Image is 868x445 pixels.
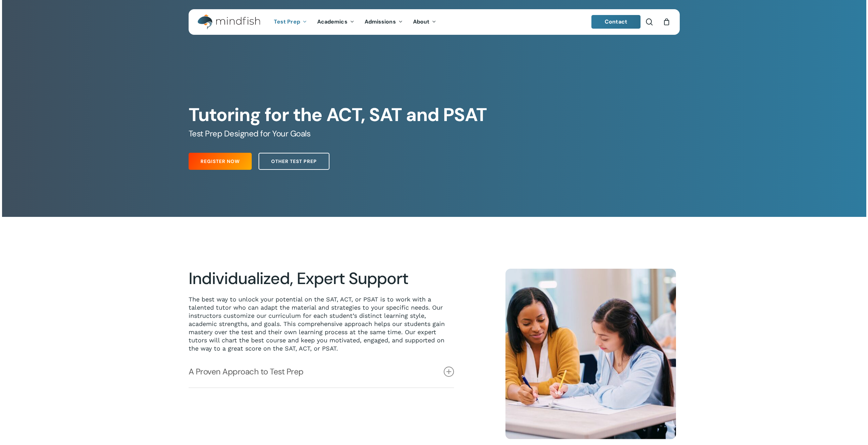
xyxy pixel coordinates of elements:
[317,18,348,25] span: Academics
[259,153,329,170] a: Other Test Prep
[359,19,408,25] a: Admissions
[408,19,442,25] a: About
[269,19,312,25] a: Test Prep
[271,158,317,165] span: Other Test Prep
[189,9,680,35] header: Main Menu
[605,18,627,25] span: Contact
[189,295,454,353] p: The best way to unlock your potential on the SAT, ACT, or PSAT is to work with a talented tutor w...
[274,18,300,25] span: Test Prep
[312,19,359,25] a: Academics
[189,104,679,126] h1: Tutoring for the ACT, SAT and PSAT
[269,9,441,35] nav: Main Menu
[663,18,671,26] a: Cart
[413,18,430,25] span: About
[189,356,454,387] a: A Proven Approach to Test Prep
[189,128,679,139] h5: Test Prep Designed for Your Goals
[591,15,641,29] a: Contact
[365,18,396,25] span: Admissions
[189,269,454,288] h2: Individualized, Expert Support
[505,269,676,439] img: 1 on 1 14
[201,158,240,165] span: Register Now
[189,153,252,170] a: Register Now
